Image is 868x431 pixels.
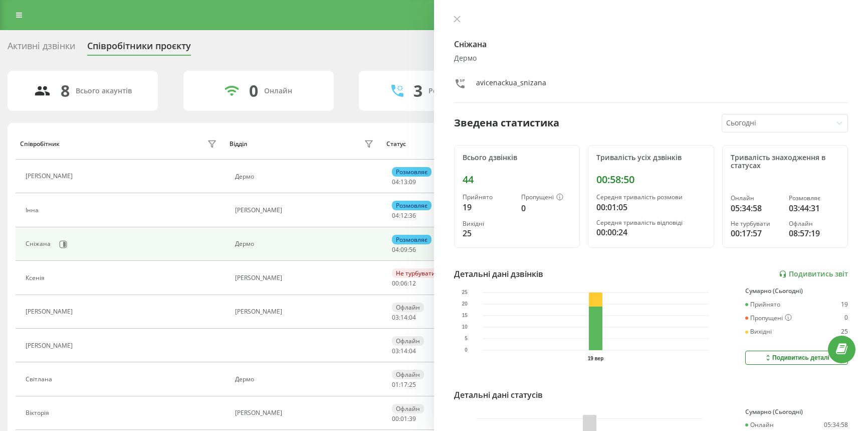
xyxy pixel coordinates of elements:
[745,328,772,335] div: Вихідні
[26,274,47,281] div: Ксенія
[596,201,705,213] div: 00:01:05
[400,347,407,355] span: 14
[392,347,399,355] span: 03
[26,308,75,315] div: [PERSON_NAME]
[87,41,191,56] div: Співробітники проєкту
[454,389,543,401] div: Детальні дані статусів
[454,38,848,50] h4: Сніжана
[26,376,55,383] div: Світлана
[731,220,781,227] div: Не турбувати
[249,81,258,100] div: 0
[409,178,416,186] span: 09
[235,274,376,281] div: [PERSON_NAME]
[462,290,468,295] text: 25
[235,409,376,416] div: [PERSON_NAME]
[789,220,839,227] div: Офлайн
[392,280,416,287] div: : :
[235,240,376,247] div: Дермо
[230,140,247,148] div: Відділ
[413,81,422,100] div: 3
[789,227,839,239] div: 08:57:19
[731,227,781,239] div: 00:17:57
[463,227,513,239] div: 25
[476,78,546,92] div: avicenackua_snizana
[392,212,416,219] div: : :
[392,314,416,321] div: : :
[392,414,399,423] span: 00
[596,154,705,162] div: Тривалість усіх дзвінків
[26,240,53,247] div: Сніжана
[841,301,848,308] div: 19
[392,279,399,288] span: 00
[400,279,407,288] span: 06
[392,303,424,312] div: Офлайн
[745,421,774,428] div: Онлайн
[392,211,399,220] span: 04
[521,202,572,214] div: 0
[400,313,407,322] span: 14
[588,356,604,361] text: 19 вер
[26,207,41,214] div: Інна
[779,270,848,278] a: Подивитись звіт
[834,374,858,398] iframe: Intercom live chat
[392,380,399,389] span: 01
[392,178,399,186] span: 04
[789,202,839,214] div: 03:44:31
[392,268,440,278] div: Не турбувати
[392,235,431,244] div: Розмовляє
[392,246,416,253] div: : :
[392,336,424,346] div: Офлайн
[400,380,407,389] span: 17
[409,414,416,423] span: 39
[264,87,292,95] div: Онлайн
[392,415,416,422] div: : :
[745,351,848,365] button: Подивитись деталі
[462,313,468,318] text: 15
[462,301,468,307] text: 20
[20,140,60,148] div: Співробітник
[745,314,792,322] div: Пропущені
[462,324,468,330] text: 10
[400,245,407,254] span: 09
[61,81,70,100] div: 8
[465,347,468,353] text: 0
[400,414,407,423] span: 01
[844,314,848,322] div: 0
[392,245,399,254] span: 04
[400,178,407,186] span: 13
[789,195,839,202] div: Розмовляє
[454,54,848,63] div: Дермо
[409,245,416,254] span: 56
[392,370,424,379] div: Офлайн
[392,179,416,186] div: : :
[409,279,416,288] span: 12
[454,268,543,280] div: Детальні дані дзвінків
[409,380,416,389] span: 25
[76,87,132,95] div: Всього акаунтів
[521,194,572,202] div: Пропущені
[596,226,705,238] div: 00:00:24
[409,347,416,355] span: 04
[400,211,407,220] span: 12
[235,376,376,383] div: Дермо
[465,336,468,341] text: 5
[26,173,75,180] div: [PERSON_NAME]
[731,202,781,214] div: 05:34:58
[463,201,513,213] div: 19
[731,154,839,171] div: Тривалість знаходження в статусах
[392,381,416,388] div: : :
[463,174,571,186] div: 44
[409,313,416,322] span: 04
[235,173,376,180] div: Дермо
[745,301,780,308] div: Прийнято
[764,354,829,362] div: Подивитись деталі
[8,41,75,56] div: Активні дзвінки
[745,288,848,295] div: Сумарно (Сьогодні)
[428,87,477,95] div: Розмовляють
[824,421,848,428] div: 05:34:58
[463,194,513,201] div: Прийнято
[26,342,75,349] div: [PERSON_NAME]
[731,195,781,202] div: Онлайн
[392,404,424,413] div: Офлайн
[454,115,559,130] div: Зведена статистика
